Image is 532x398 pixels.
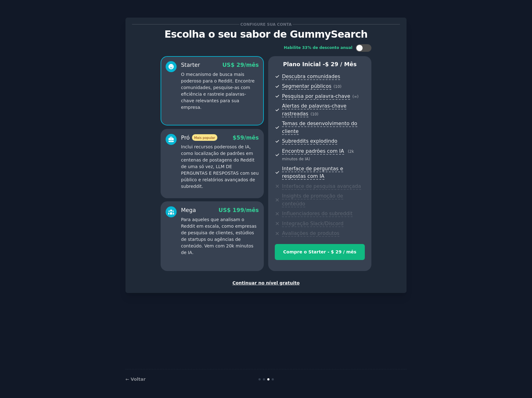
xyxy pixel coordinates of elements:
a: ← Voltar [125,377,146,382]
p: Plano Inicial - [275,61,365,68]
div: Compre o Starter - $ 29 / mês [275,249,364,255]
font: Pró [181,134,190,142]
span: Interface de perguntas e respostas com IA [282,166,343,180]
span: (10) [333,84,341,89]
span: $59/mês [233,135,259,141]
span: (∞) [352,94,359,99]
span: Alertas de palavras-chave rastreadas [282,103,346,117]
div: Habilite 33% de desconto anual [284,45,353,51]
div: Continuar no nível gratuito [132,280,400,286]
span: Interface de pesquisa avançada [282,183,361,190]
span: Integração Slack/Discord [282,220,343,227]
font: Starter [181,61,200,69]
p: O mecanismo de busca mais poderoso para o Reddit. Encontre comunidades, pesquise-as com eficiênci... [181,71,259,111]
span: $ 29 / mês [325,61,357,67]
p: Inclui recursos poderosos de IA, como localização de padrões em centenas de postagens do Reddit d... [181,144,259,190]
span: Insights de promoção de conteúdo [282,193,343,207]
span: Descubra comunidades [282,73,340,80]
span: Encontre padrões com IA [282,148,344,155]
font: Mega [181,206,196,214]
span: Segmentar públicos [282,83,331,90]
button: Compre o Starter - $ 29 / mês [275,244,365,260]
span: Influenciadores do subreddit [282,210,353,217]
span: US$ 199/mês [218,207,259,213]
span: Mais popular [192,134,217,141]
span: (10) [311,112,318,116]
span: Configure sua conta [239,21,293,28]
p: Escolha o seu sabor de GummySearch [132,29,400,40]
span: Avaliações de produtos [282,230,339,237]
span: Temas de desenvolvimento do cliente [282,120,357,135]
span: Subreddits explodindo [282,138,337,145]
span: US$ 29/mês [222,62,259,68]
p: Para aqueles que analisam o Reddit em escala, como empresas de pesquisa de clientes, estúdios de ... [181,216,259,256]
span: Pesquisa por palavra-chave [282,93,350,100]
